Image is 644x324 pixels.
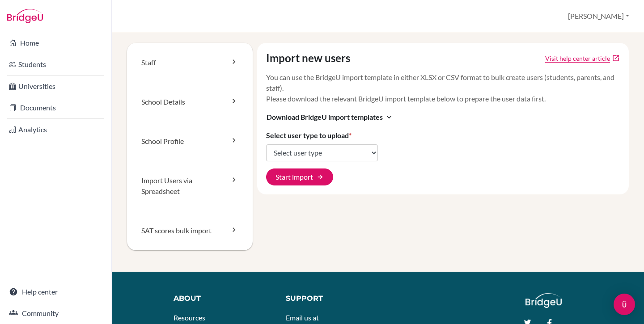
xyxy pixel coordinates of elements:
[266,130,352,141] label: Select user type to upload
[174,313,205,322] a: Resources
[127,211,253,250] a: SAT scores bulk import
[2,304,110,322] a: Community
[2,283,110,301] a: Help center
[127,43,253,82] a: Staff
[267,112,383,122] span: Download BridgeU import templates
[2,77,110,95] a: Universities
[385,113,394,122] i: expand_more
[127,82,253,122] a: School Details
[174,293,266,304] div: About
[2,99,110,117] a: Documents
[614,294,635,315] div: Open Intercom Messenger
[266,72,620,104] p: You can use the BridgeU import template in either XLSX or CSV format to bulk create users (studen...
[2,121,110,139] a: Analytics
[127,161,253,211] a: Import Users via Spreadsheet
[525,293,562,308] img: logo_white@2x-f4f0deed5e89b7ecb1c2cc34c3e3d731f90f0f143d5ea2071677605dd97b5244.png
[2,55,110,73] a: Students
[564,8,633,25] button: [PERSON_NAME]
[612,54,620,62] a: open_in_new
[266,52,350,65] h4: Import new users
[317,173,324,181] span: arrow_forward
[7,9,43,23] img: Bridge-U
[266,168,333,185] button: Start import
[286,293,369,304] div: Support
[545,54,610,63] a: Click to open Tracking student registration article in a new tab
[127,122,253,161] a: School Profile
[2,34,110,52] a: Home
[266,111,394,123] button: Download BridgeU import templatesexpand_more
